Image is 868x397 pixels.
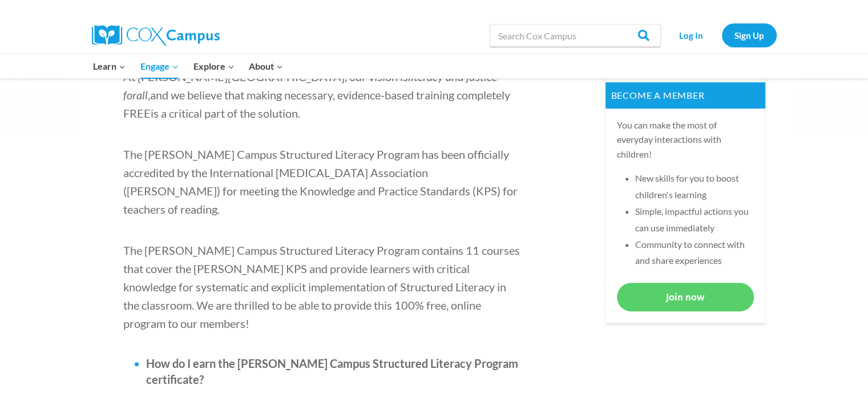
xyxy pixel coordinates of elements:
[86,54,134,78] button: Child menu of Learn
[490,24,661,47] input: Search Cox Campus
[136,88,148,102] span: all
[241,54,290,78] button: Child menu of About
[92,25,220,46] img: Cox Campus
[667,23,777,47] nav: Secondary Navigation
[146,356,518,386] span: How do I earn the [PERSON_NAME] Campus Structured Literacy Program certificate?
[667,23,716,47] a: Log In
[123,147,518,216] span: The [PERSON_NAME] Campus Structured Literacy Program has been officially accredited by the Intern...
[123,243,520,330] span: The [PERSON_NAME] Campus Structured Literacy Program contains 11 courses that cover the [PERSON_N...
[86,54,290,78] nav: Primary Navigation
[722,23,777,47] a: Sign Up
[186,54,242,78] button: Child menu of Explore
[635,170,754,203] li: New skills for you to boost children's learning
[617,118,754,162] p: You can make the most of everyday interactions with children!
[298,106,300,120] span: .
[635,203,754,236] li: Simple, impactful actions you can use immediately
[635,236,754,270] li: Community to connect with and share experiences
[123,88,510,120] span: and we believe that making necessary, evidence-based training completely FREE
[605,82,765,109] p: Become a member
[617,283,754,311] a: Join now
[148,88,150,102] span: ,
[151,106,298,120] span: is a critical part of the solution
[133,54,186,78] button: Child menu of Engage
